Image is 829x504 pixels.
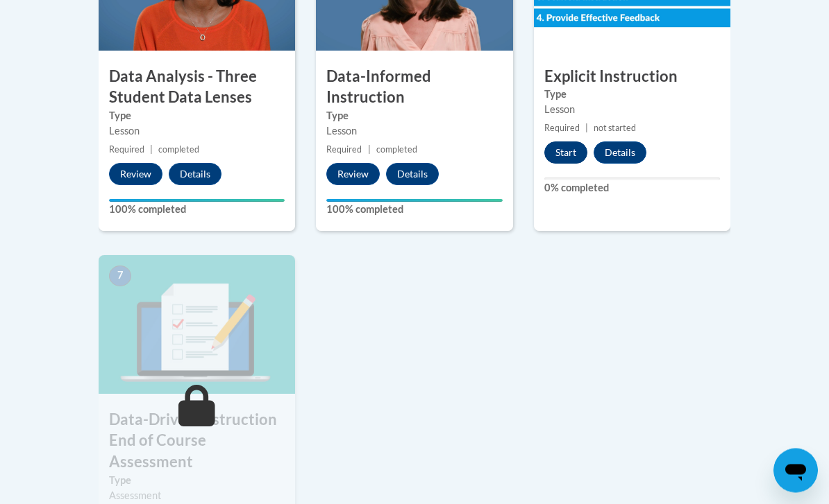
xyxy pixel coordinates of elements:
[99,67,295,110] h3: Data Analysis - Three Student Data Lenses
[109,145,144,155] span: Required
[326,164,380,186] button: Review
[316,67,512,110] h3: Data-Informed Instruction
[386,164,439,186] button: Details
[158,145,199,155] span: completed
[109,473,285,489] label: Type
[326,202,502,218] label: 100% completed
[109,109,285,124] label: Type
[99,256,295,394] img: Course Image
[109,266,131,287] span: 7
[109,202,285,218] label: 100% completed
[326,200,502,202] div: Your progress
[534,67,730,88] h3: Explicit Instruction
[594,123,636,134] span: not started
[326,109,502,124] label: Type
[150,145,153,155] span: |
[544,123,580,134] span: Required
[326,124,502,139] div: Lesson
[544,142,587,164] button: Start
[594,142,646,164] button: Details
[109,124,285,139] div: Lesson
[326,145,362,155] span: Required
[544,103,720,118] div: Lesson
[773,449,818,493] iframe: Button to launch messaging window
[109,164,162,186] button: Review
[169,164,221,186] button: Details
[109,489,285,504] div: Assessment
[376,145,417,155] span: completed
[544,181,720,196] label: 0% completed
[585,123,588,134] span: |
[368,145,371,155] span: |
[99,410,295,473] h3: Data-Driven Instruction End of Course Assessment
[544,87,720,103] label: Type
[109,200,285,202] div: Your progress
